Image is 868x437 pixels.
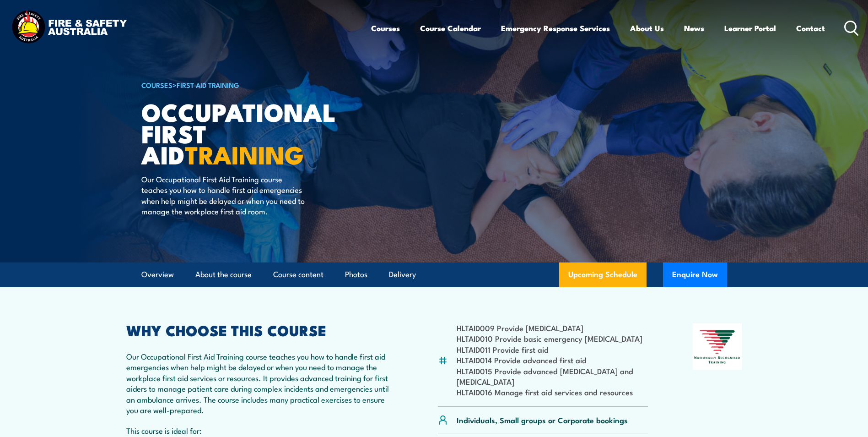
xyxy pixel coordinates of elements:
[724,16,776,40] a: Learner Portal
[457,333,648,344] li: HLTAID010 Provide basic emergency [MEDICAL_DATA]
[457,366,648,387] li: HLTAID015 Provide advanced [MEDICAL_DATA] and [MEDICAL_DATA]
[126,425,394,436] p: This course is ideal for:
[693,323,742,370] img: Nationally Recognised Training logo.
[141,80,173,90] a: COURSES
[663,262,727,287] button: Enquire Now
[141,174,308,217] p: Our Occupational First Aid Training course teaches you how to handle first aid emergencies when h...
[126,351,394,415] p: Our Occupational First Aid Training course teaches you how to handle first aid emergencies when h...
[195,262,252,287] a: About the course
[141,262,174,287] a: Overview
[345,262,367,287] a: Photos
[177,80,239,90] a: First Aid Training
[457,415,628,425] p: Individuals, Small groups or Corporate bookings
[126,323,394,336] h2: WHY CHOOSE THIS COURSE
[185,135,304,173] strong: TRAINING
[273,262,323,287] a: Course content
[501,16,610,40] a: Emergency Response Services
[796,16,825,40] a: Contact
[420,16,481,40] a: Course Calendar
[684,16,704,40] a: News
[141,101,367,165] h1: Occupational First Aid
[457,322,648,333] li: HLTAID009 Provide [MEDICAL_DATA]
[457,355,648,365] li: HLTAID014 Provide advanced first aid
[457,344,648,355] li: HLTAID011 Provide first aid
[141,79,367,90] h6: >
[559,262,647,287] a: Upcoming Schedule
[371,16,400,40] a: Courses
[630,16,664,40] a: About Us
[389,262,416,287] a: Delivery
[457,387,648,397] li: HLTAID016 Manage first aid services and resources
